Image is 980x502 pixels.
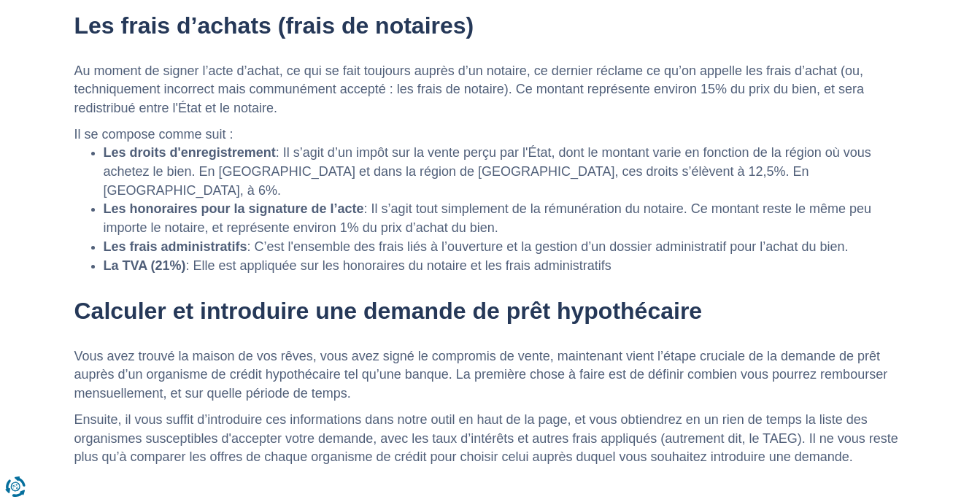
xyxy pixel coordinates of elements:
li: : Il s’agit d’un impôt sur la vente perçu par l'État, dont le montant varie en fonction de la rég... [104,144,906,200]
p: Ensuite, il vous suffit d’introduire ces informations dans notre outil en haut de la page, et vou... [74,411,906,467]
p: Au moment de signer l’acte d’achat, ce qui se fait toujours auprès d’un notaire, ce dernier récla... [74,62,906,118]
b: Les honoraires pour la signature de l’acte [104,201,364,216]
h2: Les frais d’achats (frais de notaires) [74,12,906,39]
li: : Il s’agit tout simplement de la rémunération du notaire. Ce montant reste le même peu importe l... [104,200,906,237]
div: Il se compose comme suit : [74,62,906,276]
li: : C’est l'ensemble des frais liés à l’ouverture et la gestion d’un dossier administratif pour l’a... [104,238,906,257]
p: Vous avez trouvé la maison de vos rêves, vous avez signé le compromis de vente, maintenant vient ... [74,347,906,403]
h2: Calculer et introduire une demande de prêt hypothécaire [74,297,906,325]
li: : Elle est appliquée sur les honoraires du notaire et les frais administratifs [104,257,906,276]
b: Les droits d'enregistrement [104,145,276,160]
b: La TVA (21%) [104,258,186,273]
b: Les frais administratifs [104,239,247,254]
